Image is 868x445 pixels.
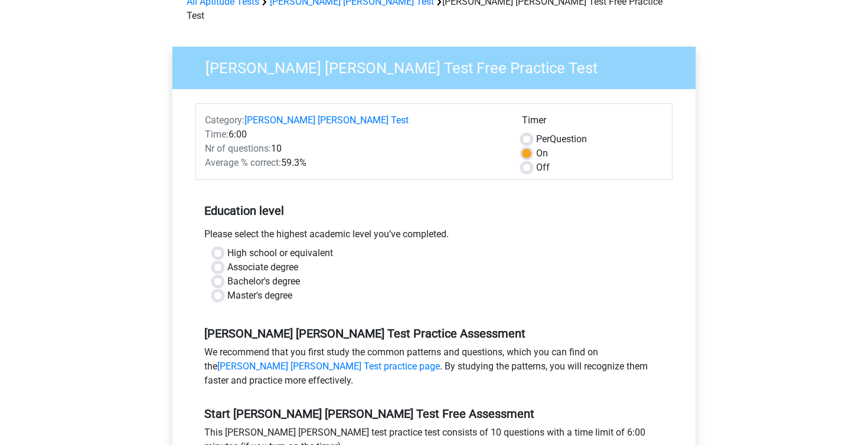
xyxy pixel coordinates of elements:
label: Bachelor's degree [227,274,300,289]
span: Time: [205,129,229,140]
label: Off [536,161,550,175]
h5: Education level [204,199,664,222]
h5: [PERSON_NAME] [PERSON_NAME] Test Practice Assessment [204,326,664,341]
div: 10 [196,142,513,156]
h3: [PERSON_NAME] [PERSON_NAME] Test Free Practice Test [191,54,687,77]
a: [PERSON_NAME] [PERSON_NAME] Test [244,114,409,126]
div: Timer [522,113,663,132]
label: Question [536,132,587,146]
label: High school or equivalent [227,246,333,260]
span: Per [536,133,550,145]
label: On [536,146,548,161]
label: Associate degree [227,260,298,274]
div: Please select the highest academic level you’ve completed. [195,227,673,246]
div: 6:00 [196,127,513,142]
span: Average % correct: [205,157,281,168]
a: [PERSON_NAME] [PERSON_NAME] Test practice page [217,361,440,372]
div: 59.3% [196,156,513,170]
span: Nr of questions: [205,143,271,154]
label: Master's degree [227,289,292,303]
h5: Start [PERSON_NAME] [PERSON_NAME] Test Free Assessment [204,407,664,421]
div: We recommend that you first study the common patterns and questions, which you can find on the . ... [195,345,673,392]
span: Category: [205,114,244,126]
